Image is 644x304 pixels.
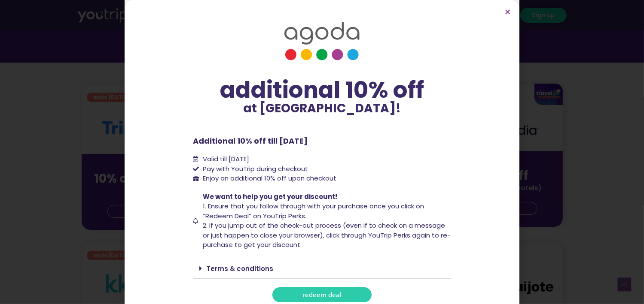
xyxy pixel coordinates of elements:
span: redeem deal [302,292,342,298]
span: We want to help you get your discount! [203,192,337,201]
div: Terms & conditions [193,259,451,279]
span: Pay with YouTrip during checkout [201,164,308,174]
a: redeem deal [272,287,372,302]
p: Additional 10% off till [DATE] [193,135,451,147]
a: Close [504,9,511,15]
p: at [GEOGRAPHIC_DATA]! [193,102,451,114]
div: additional 10% off [193,78,451,102]
span: 2. If you jump out of the check-out process (even if to check on a message or just happen to clos... [203,221,451,249]
span: Valid till [DATE] [201,154,249,164]
span: 1. Ensure that you follow through with your purchase once you click on “Redeem Deal” on YouTrip P... [203,202,424,220]
a: Terms & conditions [207,264,274,273]
span: Enjoy an additional 10% off upon checkout [203,174,336,183]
